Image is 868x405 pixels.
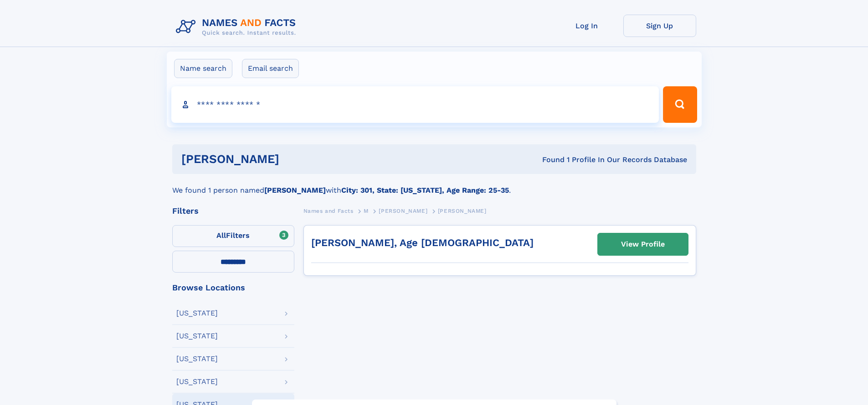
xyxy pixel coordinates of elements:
img: Logo Names and Facts [172,15,303,39]
b: [PERSON_NAME] [264,186,326,195]
div: [US_STATE] [176,332,218,340]
label: Name search [174,59,232,78]
div: View Profile [621,234,665,255]
span: All [216,231,226,240]
a: View Profile [598,233,688,255]
label: Email search [242,59,299,78]
div: We found 1 person named with . [172,174,696,196]
a: [PERSON_NAME] [379,205,427,216]
button: Search Button [663,86,697,123]
div: Found 1 Profile In Our Records Database [411,155,687,165]
b: City: 301, State: [US_STATE], Age Range: 25-35 [341,186,509,195]
div: Filters [172,207,294,215]
h1: [PERSON_NAME] [181,153,411,165]
span: [PERSON_NAME] [379,208,427,214]
div: Browse Locations [172,284,294,292]
a: M [364,205,369,216]
a: Sign Up [623,15,696,37]
input: search input [171,86,659,123]
div: [US_STATE] [176,378,218,385]
a: Log In [550,15,623,37]
a: Names and Facts [303,205,354,216]
span: [PERSON_NAME] [438,208,487,214]
span: M [364,208,369,214]
div: [US_STATE] [176,310,218,317]
a: [PERSON_NAME], Age [DEMOGRAPHIC_DATA] [311,237,534,248]
label: Filters [172,225,294,247]
div: [US_STATE] [176,355,218,363]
